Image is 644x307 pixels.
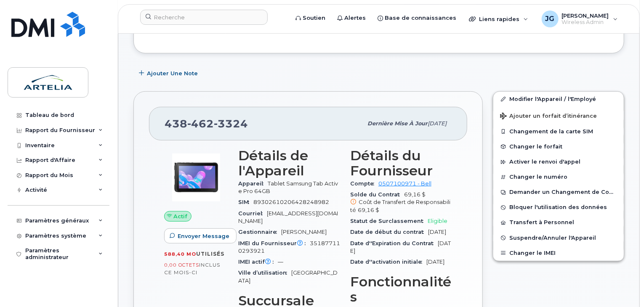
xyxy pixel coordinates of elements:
[493,154,624,169] button: Activer le renvoi d'appel
[428,120,447,127] span: [DATE]
[350,274,452,304] h3: Fonctionnalités
[238,180,338,194] span: Tablet Samsung Tab Active Pro 64GB
[350,191,452,214] span: 69,16 $
[171,152,221,203] img: image20231002-3703462-twfi5z.jpeg
[238,210,267,217] span: Courriel
[350,191,404,198] span: Solde du Contrat
[238,199,253,205] span: SIM
[493,246,624,261] button: Changer le IMEI
[378,180,431,187] a: 0507100971 - Bell
[350,218,428,224] span: Statut de Surclassement
[331,10,372,26] a: Alertes
[479,16,519,22] span: Liens rapides
[303,14,325,22] span: Soutien
[165,117,248,130] span: 438
[350,259,426,265] span: Date d''activation initiale
[493,215,624,230] button: Transfert à Personnel
[174,212,188,220] span: Actif
[493,230,624,246] button: Suspendre/Annuler l'Appareil
[238,259,278,265] span: IMEI actif
[133,66,205,81] button: Ajouter une Note
[493,169,624,185] button: Changer le numéro
[350,240,438,246] span: Date d''Expiration du Contrat
[493,124,624,139] button: Changement de la carte SIM
[214,117,248,130] span: 3324
[238,270,338,283] span: [GEOGRAPHIC_DATA]
[164,228,237,243] button: Envoyer Message
[238,240,310,246] span: IMEI du Fournisseur
[238,148,340,178] h3: Détails de l'Appareil
[493,107,624,124] button: Ajouter un forfait d’itinérance
[358,207,379,213] span: 69,16 $
[238,180,268,187] span: Appareil
[238,229,281,235] span: Gestionnaire
[196,251,224,257] span: utilisés
[426,259,444,265] span: [DATE]
[164,262,220,275] span: inclus ce mois-ci
[178,232,229,240] span: Envoyer Message
[500,113,597,121] span: Ajouter un forfait d’itinérance
[147,69,198,77] span: Ajouter une Note
[350,199,450,213] span: Coût de Transfert de Responsabilité
[428,218,447,224] span: Eligible
[140,10,268,25] input: Recherche
[493,92,624,107] a: Modifier l'Appareil / l'Employé
[281,229,327,235] span: [PERSON_NAME]
[350,229,428,235] span: Date de début du contrat
[428,229,446,235] span: [DATE]
[350,148,452,178] h3: Détails du Fournisseur
[509,159,580,165] span: Activer le renvoi d'appel
[164,262,199,268] span: 0,00 Octets
[290,10,331,26] a: Soutien
[463,11,534,27] div: Liens rapides
[164,251,196,257] span: 588,40 Mo
[509,143,562,150] span: Changer le forfait
[385,14,456,22] span: Base de connaissances
[350,240,451,254] span: [DATE]
[509,235,596,241] span: Suspendre/Annuler l'Appareil
[493,200,624,215] button: Bloquer l'utilisation des données
[562,19,609,26] span: Wireless Admin
[367,120,428,127] span: Dernière mise à jour
[493,139,624,154] button: Changer le forfait
[493,185,624,200] button: Demander un Changement de Compte
[187,117,214,130] span: 462
[344,14,366,22] span: Alertes
[546,14,555,24] span: JG
[562,12,609,19] span: [PERSON_NAME]
[278,259,283,265] span: —
[238,210,338,224] span: [EMAIL_ADDRESS][DOMAIN_NAME]
[238,270,291,276] span: Ville d’utilisation
[253,199,329,205] span: 89302610206428248982
[238,240,340,254] span: 351877110293921
[536,11,624,27] div: Justin Gauthier
[372,10,462,26] a: Base de connaissances
[350,180,378,187] span: Compte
